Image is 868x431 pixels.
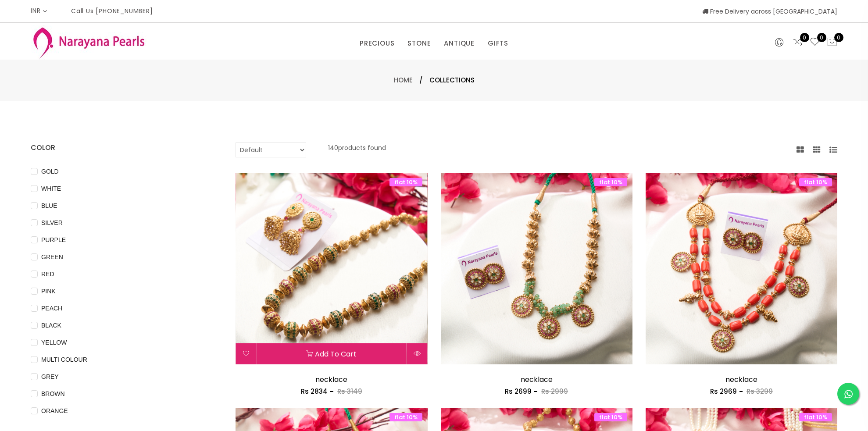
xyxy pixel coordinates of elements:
span: PEACH [38,303,66,313]
a: GIFTS [488,37,508,50]
span: BLUE [38,201,61,210]
span: 0 [817,33,826,42]
span: YELLOW [38,338,70,347]
a: necklace [521,374,553,385]
a: 0 [810,37,820,48]
a: PRECIOUS [360,37,394,50]
h4: COLOR [31,142,209,153]
span: / [419,75,423,85]
span: Rs 3149 [337,387,362,396]
span: ORANGE [38,406,71,416]
span: RED [38,269,58,279]
span: BLACK [38,321,65,330]
span: Rs 2699 [505,387,532,396]
a: ANTIQUE [444,37,475,50]
span: flat 10% [389,413,422,421]
span: SILVER [38,218,66,228]
span: Rs 2999 [541,387,568,396]
span: GREY [38,372,62,381]
span: GREEN [38,252,67,262]
a: necklace [725,374,757,385]
span: PINK [38,286,59,296]
span: flat 10% [594,178,627,186]
span: PURPLE [38,235,69,245]
p: 140 products found [328,142,386,157]
span: flat 10% [389,178,422,186]
a: Home [394,75,413,85]
button: 0 [827,37,837,48]
span: Rs 2969 [710,387,737,396]
button: Add to cart [257,343,406,364]
span: Collections [429,75,475,85]
a: 0 [793,37,803,48]
a: STONE [407,37,431,50]
button: Quick View [407,343,428,364]
span: flat 10% [799,178,832,186]
button: Add to wishlist [236,343,256,364]
span: Free Delivery across [GEOGRAPHIC_DATA] [702,7,837,16]
span: MULTI COLOUR [38,355,91,364]
span: Rs 2834 [301,387,328,396]
span: GOLD [38,167,62,176]
span: flat 10% [594,413,627,421]
p: Call Us [PHONE_NUMBER] [71,8,153,14]
span: WHITE [38,184,64,193]
span: BROWN [38,389,68,399]
span: Rs 3299 [747,387,773,396]
span: 0 [800,33,809,42]
span: 0 [834,33,843,42]
a: necklace [315,374,347,385]
span: flat 10% [799,413,832,421]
